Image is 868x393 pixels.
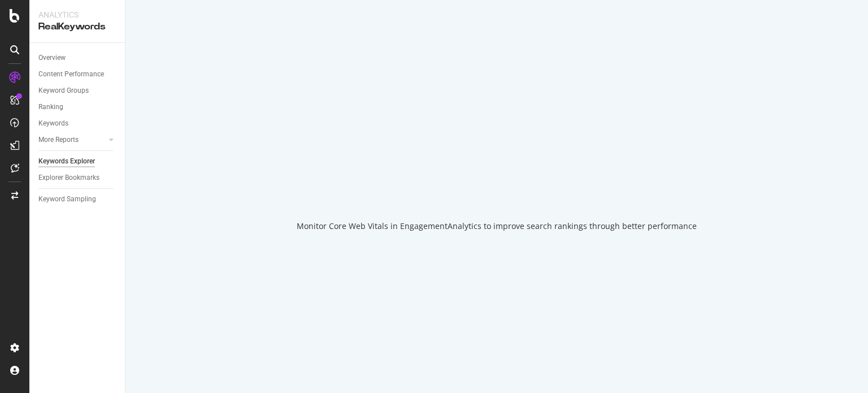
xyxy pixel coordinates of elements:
a: Keywords [38,118,117,129]
a: Explorer Bookmarks [38,172,117,184]
div: Keyword Sampling [38,193,96,205]
div: Content Performance [38,68,104,80]
div: Keyword Groups [38,85,89,97]
div: Keywords Explorer [38,156,95,167]
a: Content Performance [38,68,117,80]
a: Keyword Groups [38,85,117,97]
div: Overview [38,52,66,64]
a: Overview [38,52,117,64]
div: Explorer Bookmarks [38,172,99,184]
a: More Reports [38,134,106,146]
div: Keywords [38,118,68,129]
div: Monitor Core Web Vitals in EngagementAnalytics to improve search rankings through better performance [297,221,697,232]
div: Analytics [38,9,116,20]
div: More Reports [38,134,79,146]
div: Ranking [38,101,63,113]
div: animation [456,162,537,202]
a: Keyword Sampling [38,193,117,205]
div: RealKeywords [38,20,116,33]
a: Ranking [38,101,117,113]
a: Keywords Explorer [38,156,117,167]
